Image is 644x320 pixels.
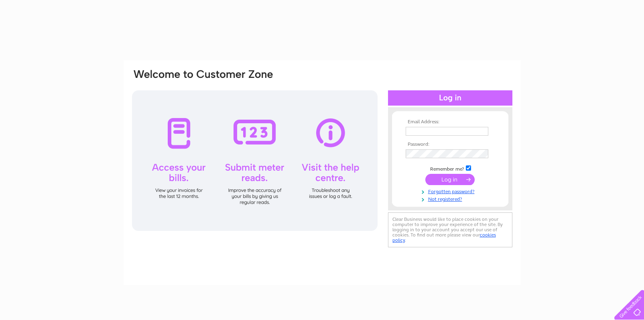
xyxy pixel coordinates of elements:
th: Password: [404,142,497,147]
div: Clear Business would like to place cookies on your computer to improve your experience of the sit... [388,212,512,247]
td: Remember me? [404,164,497,172]
a: Not registered? [406,195,497,202]
a: Forgotten password? [406,187,497,195]
input: Submit [425,174,475,185]
th: Email Address: [404,119,497,125]
a: cookies policy [392,232,496,243]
